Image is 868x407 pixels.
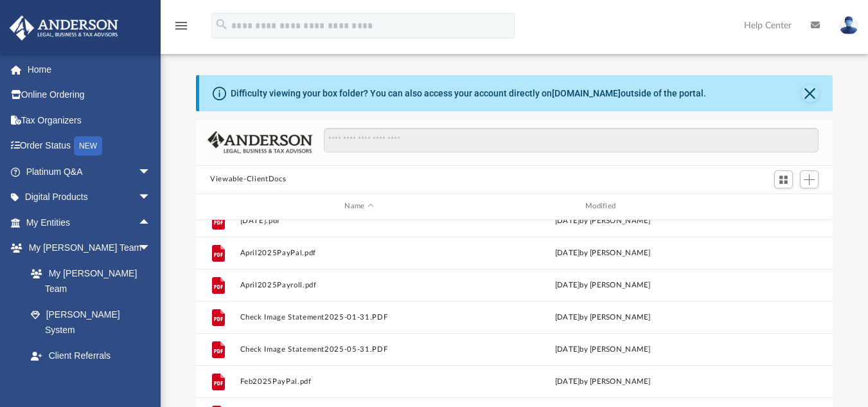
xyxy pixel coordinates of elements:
a: Client Referrals [18,343,164,368]
div: id [202,201,234,212]
input: Search files and folders [324,128,819,152]
span: arrow_drop_up [138,210,164,236]
a: Online Ordering [9,82,170,108]
img: Anderson Advisors Platinum Portal [6,15,122,41]
a: menu [173,24,189,33]
button: Viewable-ClientDocs [210,174,286,185]
a: My [PERSON_NAME] Team [18,260,157,302]
div: Name [240,201,478,212]
a: [DOMAIN_NAME] [552,88,621,98]
img: User Pic [839,16,858,35]
a: Order StatusNEW [9,133,170,159]
div: id [727,201,817,212]
a: My [PERSON_NAME] Teamarrow_drop_down [9,235,164,261]
a: Digital Productsarrow_drop_down [9,185,170,210]
a: [PERSON_NAME] System [18,302,164,343]
div: Difficulty viewing your box folder? You can also access your account directly on outside of the p... [231,87,706,100]
span: arrow_drop_down [138,235,164,262]
div: NEW [74,136,102,156]
button: Close [801,84,819,102]
i: menu [173,18,189,33]
a: Platinum Q&Aarrow_drop_down [9,159,170,185]
a: Tax Organizers [9,107,170,133]
a: Home [9,57,170,82]
div: Modified [483,201,722,212]
span: arrow_drop_down [138,185,164,211]
button: Add [800,170,819,188]
a: My Entitiesarrow_drop_up [9,210,170,235]
i: search [215,17,229,32]
span: arrow_drop_down [138,159,164,185]
button: Switch to Grid View [774,170,793,188]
